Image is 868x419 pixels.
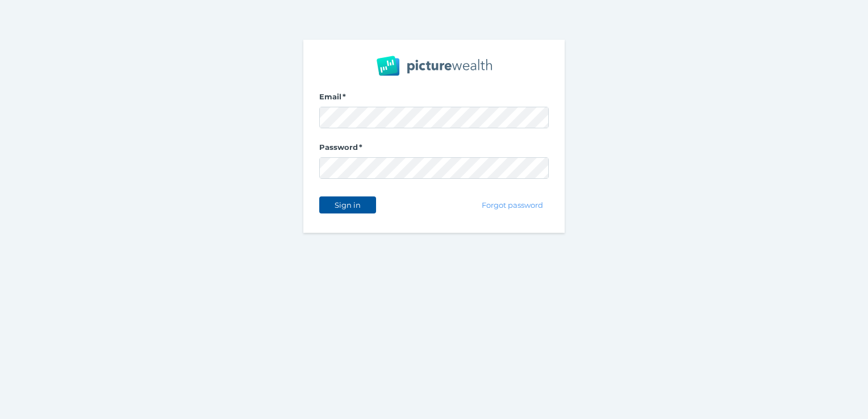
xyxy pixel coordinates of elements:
label: Email [319,92,549,107]
label: Password [319,143,549,157]
span: Forgot password [477,200,548,209]
button: Forgot password [477,196,549,213]
button: Sign in [319,196,376,213]
img: PW [377,56,492,76]
span: Sign in [329,200,365,209]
